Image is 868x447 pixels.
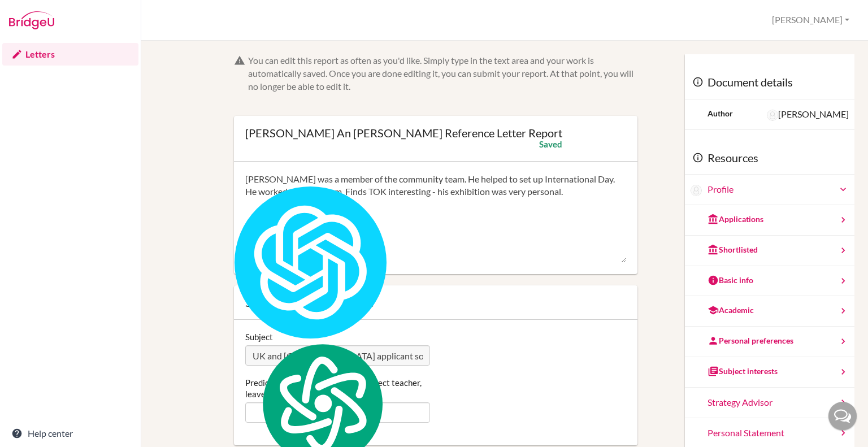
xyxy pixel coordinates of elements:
img: Truong An Dinh [691,185,702,196]
div: Subject & Predicted Grade [245,297,626,308]
a: Personal preferences [685,327,854,357]
a: Basic info [685,266,854,297]
div: Document details [685,66,854,99]
img: Bridge-U [9,11,54,29]
div: Shortlisted [708,244,758,255]
div: [PERSON_NAME] [767,108,849,121]
img: Paul Rispin [767,110,778,121]
a: Strategy Advisor [685,388,854,418]
a: Academic [685,296,854,327]
a: Applications [685,205,854,236]
span: Help [25,8,49,18]
div: Author [708,108,733,119]
a: Letters [2,43,138,66]
div: Personal preferences [708,335,793,346]
button: [PERSON_NAME] [767,10,854,31]
div: Applications [708,214,763,225]
div: You can edit this report as often as you'd like. Simply type in the text area and your work is au... [248,54,637,93]
a: Shortlisted [685,236,854,266]
div: Basic info [708,275,753,286]
a: Profile [708,183,849,196]
div: [PERSON_NAME] An [PERSON_NAME] Reference Letter Report [245,127,562,138]
div: Resources [685,141,854,175]
div: Saved [539,138,562,150]
div: Subject interests [708,366,778,377]
div: Academic [708,305,754,316]
a: Subject interests [685,357,854,388]
a: Help center [2,422,138,445]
